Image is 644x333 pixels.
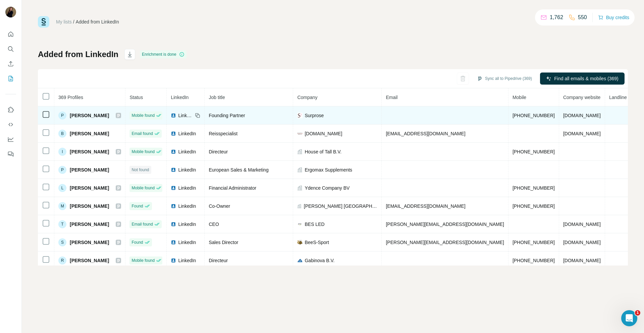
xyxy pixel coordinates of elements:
span: [PHONE_NUMBER] [513,113,555,118]
div: B [58,130,66,138]
span: Email found [131,221,153,227]
span: Mobile found [131,257,155,264]
span: LinkedIn [178,239,196,246]
img: LinkedIn logo [171,131,176,136]
span: Directeur [209,149,228,154]
span: Mobile [513,95,526,100]
div: P [58,111,66,120]
img: LinkedIn logo [171,149,176,154]
span: LinkedIn [171,95,189,100]
span: Founding Partner [209,113,245,118]
span: [EMAIL_ADDRESS][DOMAIN_NAME] [386,131,465,136]
span: [DOMAIN_NAME] [563,258,601,263]
span: Directeur [209,258,228,263]
span: Reisspecialist [209,131,237,136]
span: Landline [609,95,627,100]
img: LinkedIn logo [171,185,176,191]
span: [PERSON_NAME][EMAIL_ADDRESS][DOMAIN_NAME] [386,240,504,245]
span: Ergomax Supplements [305,166,352,173]
p: 1,762 [550,13,563,21]
p: 550 [578,13,587,21]
span: BES LED [305,221,324,228]
span: LinkedIn [178,257,196,264]
img: company-logo [297,113,303,118]
span: Sales Director [209,240,238,245]
div: I [58,148,66,156]
img: Surfe Logo [38,16,49,28]
button: Sync all to Pipedrive (369) [472,74,537,84]
span: Company website [563,95,600,100]
img: LinkedIn logo [171,258,176,263]
span: European Sales & Marketing [209,167,268,173]
span: [EMAIL_ADDRESS][DOMAIN_NAME] [386,203,465,209]
img: LinkedIn logo [171,222,176,227]
a: My lists [56,19,72,25]
div: Added from LinkedIn [76,18,119,25]
span: 1 [635,310,640,316]
span: 369 Profiles [58,95,83,100]
span: [PERSON_NAME] [GEOGRAPHIC_DATA] [304,203,378,209]
button: Search [5,43,16,55]
span: Surprose [305,112,324,119]
span: Mobile found [131,112,155,118]
span: [DOMAIN_NAME] [563,131,601,136]
span: [PHONE_NUMBER] [513,203,555,209]
div: M [58,202,66,210]
span: Company [297,95,317,100]
span: [DOMAIN_NAME] [563,113,601,118]
div: R [58,256,66,265]
button: Use Surfe on LinkedIn [5,104,16,116]
span: [DOMAIN_NAME] [563,240,601,245]
span: Job title [209,95,225,100]
iframe: Intercom live chat [621,310,637,326]
span: [DOMAIN_NAME] [305,130,342,137]
button: Buy credits [598,13,629,22]
span: Find all emails & mobiles (369) [554,75,618,82]
img: Avatar [5,7,16,17]
span: [PHONE_NUMBER] [513,240,555,245]
button: Dashboard [5,133,16,145]
div: L [58,184,66,192]
span: LinkedIn [178,221,196,228]
img: company-logo [297,240,303,244]
span: [PERSON_NAME][EMAIL_ADDRESS][DOMAIN_NAME] [386,222,504,227]
span: Found [131,203,143,209]
button: Feedback [5,148,16,160]
span: [PERSON_NAME] [70,221,109,228]
span: LinkedIn [178,185,196,191]
span: [PERSON_NAME] [70,166,109,173]
button: Enrich CSV [5,58,16,70]
span: Financial Administrator [209,185,256,191]
span: [PHONE_NUMBER] [513,258,555,263]
li: / [73,18,74,25]
img: company-logo [297,222,303,227]
span: LinkedIn [178,112,193,119]
span: [PERSON_NAME] [70,239,109,246]
div: S [58,238,66,246]
img: LinkedIn logo [171,203,176,209]
span: [PHONE_NUMBER] [513,149,555,154]
span: LinkedIn [178,148,196,155]
span: Gabinova B.V. [305,257,334,264]
button: Use Surfe API [5,118,16,131]
span: BeeS-Sport [305,239,329,246]
span: Status [129,95,143,100]
span: LinkedIn [178,203,196,209]
div: T [58,220,66,228]
span: Email found [131,131,153,137]
span: [PERSON_NAME] [70,130,109,137]
img: LinkedIn logo [171,113,176,118]
span: Co-Owner [209,203,230,209]
span: LinkedIn [178,130,196,137]
span: Not found [131,167,149,173]
span: [DOMAIN_NAME] [563,222,601,227]
span: [PERSON_NAME] [70,185,109,191]
span: LinkedIn [178,166,196,173]
span: Mobile found [131,185,155,191]
button: Find all emails & mobiles (369) [540,73,625,85]
span: Email [386,95,397,100]
span: [PERSON_NAME] [70,112,109,119]
span: [PERSON_NAME] [70,148,109,155]
h1: Added from LinkedIn [38,49,118,60]
span: Mobile found [131,149,155,155]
